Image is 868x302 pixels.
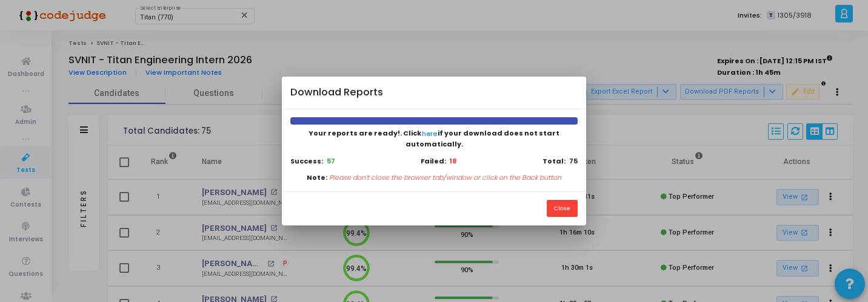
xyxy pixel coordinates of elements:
[329,173,561,183] p: Please don’t close the browser tab/window or click on the Back button
[309,128,559,149] span: Your reports are ready!. Click if your download does not start automatically.
[290,85,383,100] h4: Download Reports
[421,156,446,166] b: Failed:
[290,156,323,166] b: Success:
[307,173,327,183] b: Note:
[449,156,457,166] b: 18
[547,200,578,216] button: Close
[327,156,335,166] b: 57
[542,156,566,166] b: Total:
[421,128,438,140] button: here
[569,156,578,166] b: 75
